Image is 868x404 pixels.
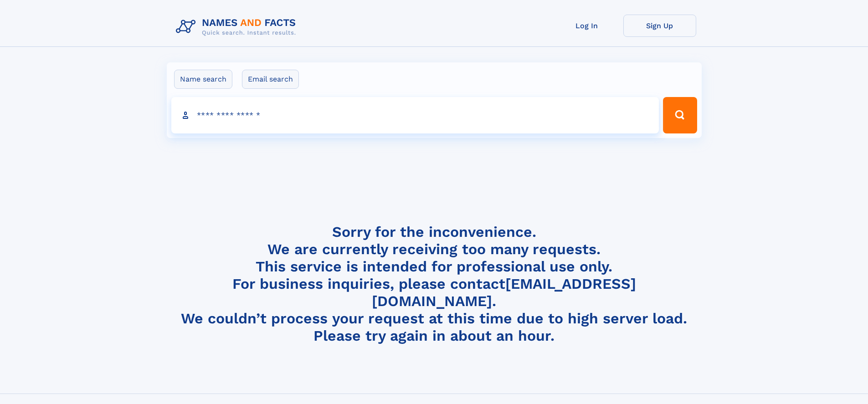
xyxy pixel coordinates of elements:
[550,15,623,37] a: Log In
[172,223,696,345] h4: Sorry for the inconvenience. We are currently receiving too many requests. This service is intend...
[172,15,303,39] img: Logo Names and Facts
[174,70,232,89] label: Name search
[623,15,696,37] a: Sign Up
[171,97,659,133] input: search input
[372,275,636,310] a: [EMAIL_ADDRESS][DOMAIN_NAME]
[663,97,697,133] button: Search Button
[242,70,299,89] label: Email search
